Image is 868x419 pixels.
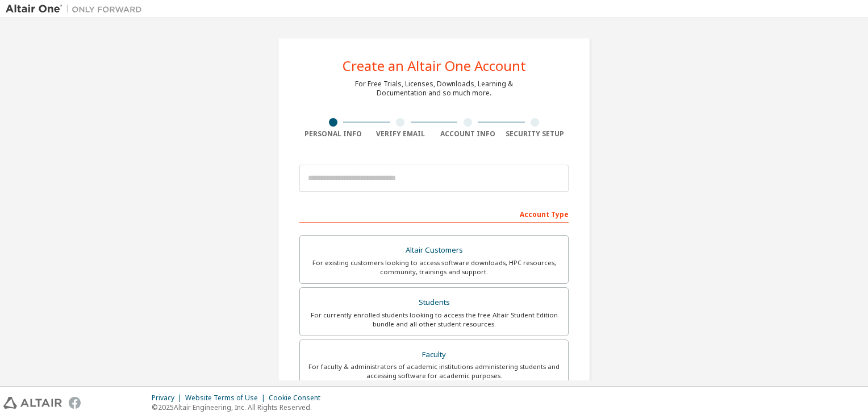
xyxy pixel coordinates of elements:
[502,129,569,139] div: Security Setup
[355,79,513,98] div: For Free Trials, Licenses, Downloads, Learning & Documentation and so much more.
[3,397,62,409] img: altair_logo.svg
[434,129,502,139] div: Account Info
[343,59,526,73] div: Create an Altair One Account
[307,311,561,329] div: For currently enrolled students looking to access the free Altair Student Edition bundle and all ...
[6,3,148,15] img: Altair One
[185,393,269,403] div: Website Terms of Use
[307,362,561,380] div: For faculty & administrators of academic institutions administering students and accessing softwa...
[367,129,435,139] div: Verify Email
[269,393,327,403] div: Cookie Consent
[69,397,81,409] img: facebook.svg
[307,242,561,258] div: Altair Customers
[307,347,561,363] div: Faculty
[307,258,561,276] div: For existing customers looking to access software downloads, HPC resources, community, trainings ...
[152,403,327,412] p: © 2025 Altair Engineering, Inc. All Rights Reserved.
[152,393,185,403] div: Privacy
[299,204,569,223] div: Account Type
[307,295,561,311] div: Students
[299,129,367,139] div: Personal Info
